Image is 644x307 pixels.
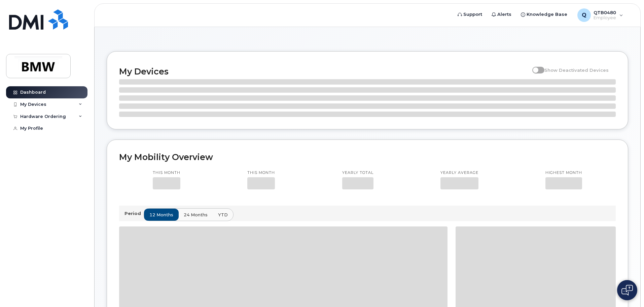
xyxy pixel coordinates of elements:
p: This month [247,170,275,176]
p: Yearly average [440,170,478,176]
span: 24 months [184,212,208,218]
p: Period [124,210,144,217]
p: Yearly total [342,170,373,176]
span: YTD [218,212,228,218]
img: Open chat [621,285,633,296]
h2: My Devices [119,66,529,76]
p: Highest month [545,170,582,176]
h2: My Mobility Overview [119,152,616,162]
p: This month [153,170,180,176]
span: Show Deactivated Devices [544,67,609,73]
input: Show Deactivated Devices [532,64,538,69]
